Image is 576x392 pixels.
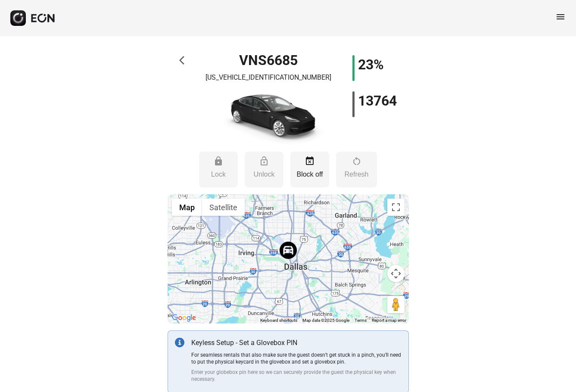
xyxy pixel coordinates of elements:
[179,55,190,65] span: arrow_back_ios
[387,265,405,282] button: Map camera controls
[170,312,198,324] img: Google
[358,96,397,106] h1: 13764
[191,369,402,383] p: Enter your globebox pin here so we can securely provide the guest the physical key when necessary.
[260,317,297,324] button: Keyboard shortcuts
[239,55,298,65] h1: VNS6685
[372,318,406,323] a: Report a map error
[302,318,349,323] span: Map data ©2025 Google
[205,72,331,83] p: [US_VEHICLE_IDENTIFICATION_NUMBER]
[170,312,198,324] a: Open this area in Google Maps (opens a new window)
[202,199,245,216] button: Show satellite imagery
[305,156,315,166] span: event_busy
[295,169,325,180] p: Block off
[387,199,405,216] button: Toggle fullscreen view
[172,199,202,216] button: Show street map
[191,352,402,365] p: For seamless rentals that also make sure the guest doesn’t get stuck in a pinch, you’ll need to p...
[358,59,384,70] h1: 23%
[290,152,329,187] button: Block off
[175,338,184,347] img: info
[191,338,402,348] p: Keyless Setup - Set a Glovebox PIN
[387,296,405,313] button: Drag Pegman onto the map to open Street View
[555,12,566,22] span: menu
[355,318,367,323] a: Terms (opens in new tab)
[208,86,329,146] img: car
